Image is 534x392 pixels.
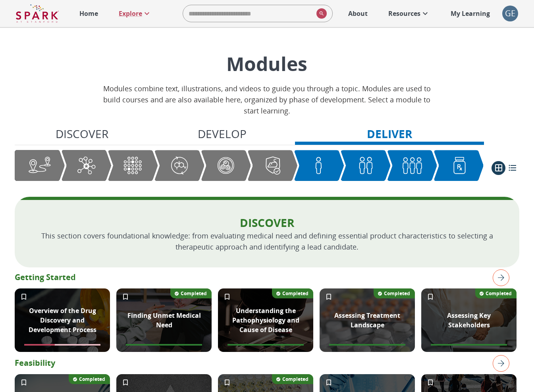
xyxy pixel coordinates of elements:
[492,161,505,175] button: grid view
[15,271,519,283] p: Getting Started
[79,376,105,382] p: Completed
[119,9,142,18] p: Explore
[324,311,410,330] p: Assessing Treatment Landscape
[426,293,434,301] svg: Add to My Learning
[121,293,129,301] svg: Add to My Learning
[198,125,247,142] p: Develop
[103,83,431,116] p: Modules combine text, illustrations, and videos to guide you through a topic. Modules are used to...
[20,293,28,301] svg: Add to My Learning
[40,215,494,230] p: Discover
[15,357,519,369] p: Feasibility
[490,266,509,289] button: right
[320,288,415,352] div: Different types of pills and tablets
[121,379,129,386] svg: Add to My Learning
[223,306,308,334] p: Understanding the Pathophysiology and Cause of Disease
[56,125,108,142] p: Discover
[282,290,308,297] p: Completed
[227,344,304,346] span: Module completion progress of user
[15,288,110,352] div: Image coming soon
[223,379,231,386] svg: Add to My Learning
[447,5,494,22] a: My Learning
[490,352,509,375] button: right
[218,288,313,352] div: A microscope examining a sample
[384,5,434,22] a: Resources
[344,5,372,22] a: About
[384,290,410,297] p: Completed
[426,311,512,330] p: Assessing Key Stakeholders
[15,150,484,181] div: Graphic showing the progression through the Discover, Develop, and Deliver pipeline, highlighting...
[367,125,412,142] p: Deliver
[181,290,207,297] p: Completed
[79,9,98,18] p: Home
[502,6,518,21] button: account of current user
[282,376,308,382] p: Completed
[325,293,333,301] svg: Add to My Learning
[329,344,405,346] span: Module completion progress of user
[16,4,59,23] img: Logo of SPARK at Stanford
[388,9,420,18] p: Resources
[19,306,105,334] p: Overview of the Drug Discovery and Development Process
[348,9,368,18] p: About
[20,379,28,386] svg: Add to My Learning
[502,6,518,21] div: GE
[431,344,507,346] span: Module completion progress of user
[505,161,519,175] button: list view
[313,5,327,22] button: search
[121,311,207,330] p: Finding Unmet Medical Need
[325,379,333,386] svg: Add to My Learning
[40,230,494,252] p: This section covers foundational knowledge: from evaluating medical need and defining essential p...
[426,379,434,386] svg: Add to My Learning
[24,344,100,346] span: Module completion progress of user
[103,51,431,77] p: Modules
[223,293,231,301] svg: Add to My Learning
[451,9,490,18] p: My Learning
[75,5,102,22] a: Home
[126,344,202,346] span: Module completion progress of user
[421,288,517,352] div: Two people engaged in handshake
[486,290,512,297] p: Completed
[115,5,156,22] a: Explore
[116,288,212,352] div: Two people in conversation with one taking notes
